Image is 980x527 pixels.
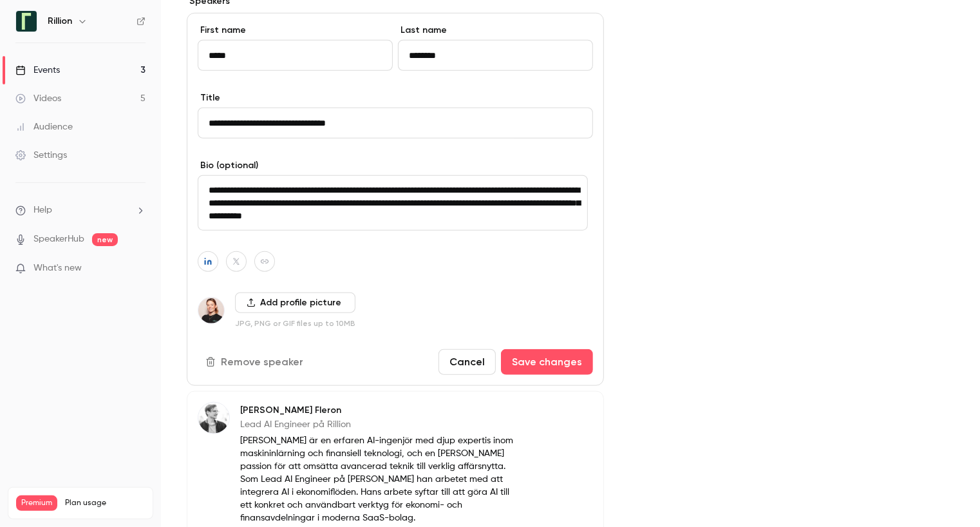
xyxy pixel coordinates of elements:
p: Lead AI Engineer på Rillion [240,418,520,431]
span: Help [33,204,52,217]
button: Add profile picture [235,292,355,313]
label: Last name [398,24,593,37]
img: Emil Fleron [198,403,229,434]
button: Cancel [438,349,496,375]
div: Settings [15,149,67,162]
div: Events [15,64,60,77]
img: Sofie Rönngård [198,298,224,323]
p: [PERSON_NAME] är en erfaren AI-ingenjör med djup expertis inom maskininlärning och finansiell tek... [240,434,520,524]
h6: Rillion [48,15,72,28]
p: JPG, PNG or GIF files up to 10MB [235,318,355,329]
button: Remove speaker [198,349,314,375]
span: Premium [16,495,57,511]
a: SpeakerHub [33,233,84,246]
span: What's new [33,262,82,275]
img: Rillion [16,11,37,32]
li: help-dropdown-opener [15,204,146,217]
label: Bio (optional) [198,159,593,172]
span: Plan usage [65,498,145,508]
div: Videos [15,92,61,105]
label: First name [198,24,393,37]
span: new [92,233,118,246]
p: [PERSON_NAME] Fleron [240,404,520,417]
div: Audience [15,120,73,133]
button: Save changes [501,349,593,375]
label: Title [198,91,593,104]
